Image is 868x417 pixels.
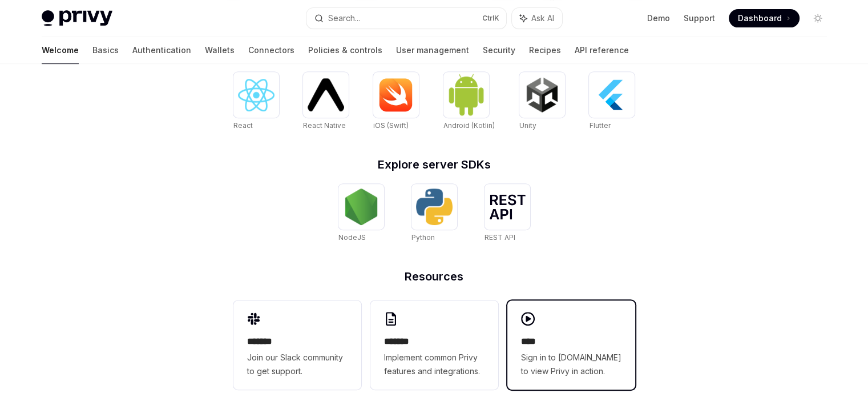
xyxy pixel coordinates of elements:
img: light logo [42,10,112,26]
span: Join our Slack community to get support. [247,351,348,378]
a: ReactReact [233,72,279,131]
a: React NativeReact Native [303,72,349,131]
span: NodeJS [338,233,366,242]
a: PythonPython [411,184,457,243]
h2: Resources [233,271,635,282]
img: REST API [489,194,526,219]
a: **** **Join our Slack community to get support. [233,300,361,390]
button: Ask AI [512,8,562,29]
span: iOS (Swift) [373,121,409,130]
a: Android (Kotlin)Android (Kotlin) [443,72,495,131]
span: Ask AI [531,13,554,24]
img: Python [416,189,453,225]
span: Ctrl K [482,14,499,23]
button: Toggle dark mode [809,9,827,27]
a: User management [396,37,469,64]
a: Demo [647,13,670,24]
a: ****Sign in to [DOMAIN_NAME] to view Privy in action. [507,300,635,390]
span: React Native [303,121,346,130]
a: Welcome [42,37,79,64]
a: NodeJSNodeJS [338,184,384,243]
span: Sign in to [DOMAIN_NAME] to view Privy in action. [521,351,621,378]
span: Android (Kotlin) [443,121,495,130]
img: Unity [524,77,560,113]
a: Connectors [248,37,294,64]
a: Dashboard [729,9,800,27]
a: Basics [92,37,119,64]
img: React Native [308,78,344,111]
a: Recipes [529,37,561,64]
a: FlutterFlutter [589,72,635,131]
a: iOS (Swift)iOS (Swift) [373,72,419,131]
img: React [238,79,274,111]
a: Wallets [205,37,235,64]
a: API reference [575,37,629,64]
span: Flutter [589,121,610,130]
span: Dashboard [738,13,782,24]
div: Search... [328,11,360,25]
a: UnityUnity [519,72,565,131]
span: Implement common Privy features and integrations. [384,351,485,378]
span: React [233,121,253,130]
img: Flutter [594,77,630,113]
a: REST APIREST API [485,184,530,243]
span: REST API [485,233,515,242]
a: **** **Implement common Privy features and integrations. [370,300,498,390]
button: Search...CtrlK [306,8,506,29]
h2: Explore server SDKs [233,159,635,170]
img: Android (Kotlin) [448,73,485,116]
span: Unity [519,121,536,130]
a: Support [684,13,715,24]
a: Authentication [132,37,191,64]
span: Python [411,233,435,242]
a: Policies & controls [308,37,382,64]
img: NodeJS [343,189,380,225]
img: iOS (Swift) [378,78,414,112]
a: Security [483,37,515,64]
